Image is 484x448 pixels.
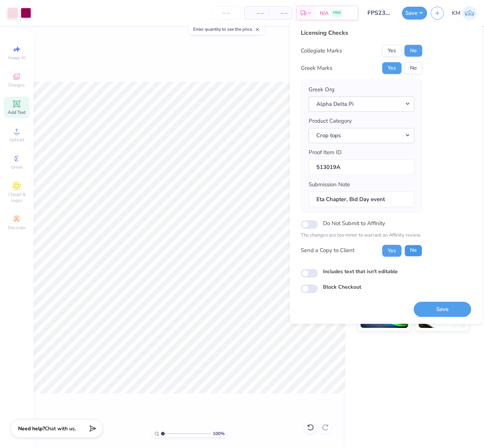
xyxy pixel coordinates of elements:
[249,9,264,17] span: – –
[320,9,329,17] span: N/A
[309,180,350,189] label: Submission Note
[309,191,414,207] input: Add a note for Affinity
[404,245,422,257] button: No
[11,164,23,170] span: Greek
[8,225,26,231] span: Decorate
[213,430,225,437] span: 100 %
[309,96,414,112] button: Alpha Delta Pi
[309,117,352,125] label: Product Category
[333,10,341,16] span: FREE
[404,62,422,74] button: No
[8,109,26,115] span: Add Text
[301,28,422,37] div: Licensing Checks
[382,62,401,74] button: Yes
[402,7,427,20] button: Save
[462,6,477,20] img: Katrina Mae Mijares
[323,218,385,228] label: Do Not Submit to Affinity
[452,9,460,17] span: KM
[309,85,335,94] label: Greek Org
[301,232,422,239] p: The changes are too minor to warrant an Affinity review.
[382,245,401,257] button: Yes
[301,246,354,255] div: Send a Copy to Client
[309,148,342,157] label: Proof Item ID
[309,128,414,143] button: Crop tops
[273,9,288,17] span: – –
[323,268,398,275] label: Includes text that isn't editable
[189,24,264,34] div: Enter quantity to see the price.
[414,302,471,317] button: Save
[362,6,398,20] input: Untitled Design
[9,137,24,143] span: Upload
[404,45,422,57] button: No
[382,45,401,57] button: Yes
[323,283,361,291] label: Block Checkout
[301,47,342,55] div: Collegiate Marks
[18,425,45,432] strong: Need help?
[8,55,26,61] span: Image AI
[452,6,477,20] a: KM
[45,425,76,432] span: Chat with us.
[4,191,30,203] span: Clipart & logos
[301,64,332,72] div: Greek Marks
[9,82,25,88] span: Designs
[212,6,241,20] input: – –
